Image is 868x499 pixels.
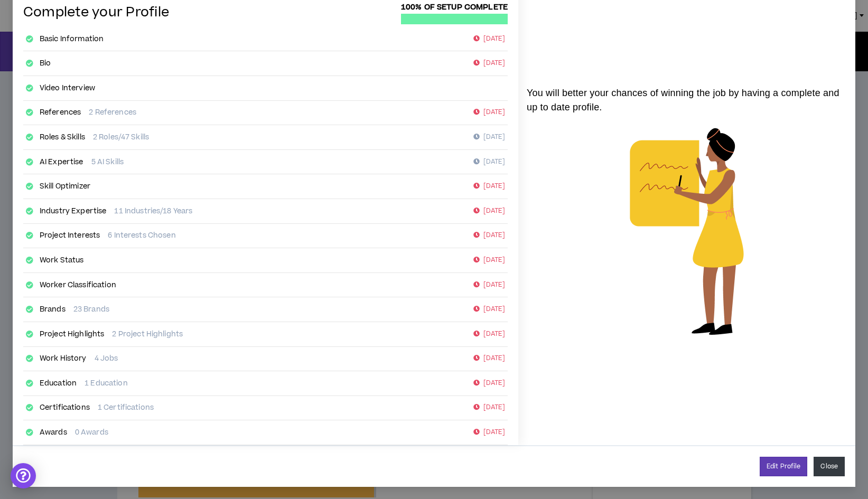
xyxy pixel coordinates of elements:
[473,181,505,192] p: [DATE]
[40,83,95,93] a: Video Interview
[473,157,505,167] p: [DATE]
[473,329,505,340] p: [DATE]
[40,230,100,241] a: Project Interests
[98,402,154,413] p: 1 Certifications
[112,329,183,340] p: 2 Project Highlights
[473,378,505,389] p: [DATE]
[11,463,36,488] div: Open Intercom Messenger
[40,132,85,143] a: Roles & Skills
[91,157,124,167] p: 5 AI Skills
[40,107,81,118] a: References
[40,378,77,389] a: Education
[40,255,84,266] a: Work Status
[40,427,67,438] a: Awards
[518,86,855,115] p: You will better your chances of winning the job by having a complete and up to date profile.
[40,353,87,364] a: Work History
[473,402,505,413] p: [DATE]
[40,34,104,44] a: Basic Information
[73,304,109,315] p: 23 Brands
[473,280,505,290] p: [DATE]
[760,457,807,476] a: Edit Profile
[40,157,83,167] a: AI Expertise
[114,206,192,216] p: 11 Industries/18 Years
[473,58,505,69] p: [DATE]
[473,107,505,118] p: [DATE]
[473,230,505,241] p: [DATE]
[40,58,51,69] a: Bio
[23,5,169,21] h4: Complete your Profile
[814,457,845,476] button: Close
[473,427,505,438] p: [DATE]
[40,304,66,315] a: Brands
[401,2,508,13] p: 100% of setup complete
[40,206,107,216] a: Industry Expertise
[40,329,105,340] a: Project Highlights
[93,132,149,143] p: 2 Roles/47 Skills
[603,115,770,348] img: talent-matching-for-job.png
[473,304,505,315] p: [DATE]
[95,353,118,364] p: 4 Jobs
[473,34,505,44] p: [DATE]
[40,280,116,290] a: Worker Classification
[473,255,505,266] p: [DATE]
[40,181,90,192] a: Skill Optimizer
[89,107,136,118] p: 2 References
[40,402,90,413] a: Certifications
[85,378,127,389] p: 1 Education
[473,132,505,143] p: [DATE]
[473,353,505,364] p: [DATE]
[473,206,505,216] p: [DATE]
[108,230,175,241] p: 6 Interests Chosen
[75,427,108,438] p: 0 Awards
